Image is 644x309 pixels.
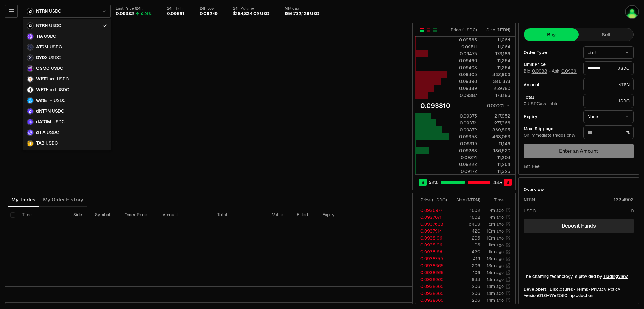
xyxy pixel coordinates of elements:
span: dATOM [36,119,51,125]
span: dTIA [36,130,46,135]
span: USDC [50,44,62,50]
img: TAB Logo [27,141,33,146]
img: dATOM Logo [27,119,33,125]
span: USDC [57,76,69,82]
span: dNTRN [36,108,51,114]
span: USDC [44,34,56,39]
img: dTIA Logo [27,130,33,135]
span: TIA [36,34,43,39]
img: WBTC.axl Logo [27,76,33,82]
span: wstETH [36,98,53,103]
span: OSMO [36,66,50,71]
span: USDC [49,23,61,29]
span: USDC [54,98,66,103]
span: USDC [57,87,69,93]
span: ATOM [36,44,48,50]
span: USDC [49,55,61,61]
span: USDC [51,66,63,71]
span: WETH.axl [36,87,56,93]
img: DYDX Logo [27,55,33,61]
img: TIA Logo [27,34,33,39]
img: WETH.axl Logo [27,87,33,93]
span: USDC [47,130,59,135]
span: USDC [53,119,64,125]
span: USDC [52,108,64,114]
span: USDC [46,141,58,146]
span: TAB [36,141,44,146]
img: dNTRN Logo [27,108,33,114]
img: OSMO Logo [27,66,33,71]
span: NTRN [36,23,48,29]
span: WBTC.axl [36,76,56,82]
span: DYDX [36,55,47,61]
img: wstETH Logo [27,98,33,103]
img: ATOM Logo [27,44,33,50]
img: NTRN Logo [27,23,33,29]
